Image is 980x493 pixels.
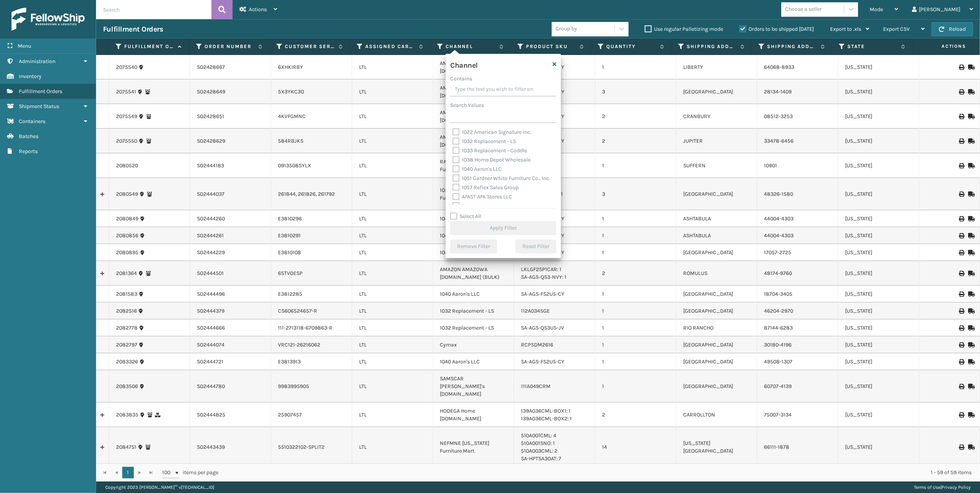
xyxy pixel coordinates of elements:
i: Print BOL [959,271,963,276]
i: Mark as Shipped [968,384,973,389]
a: LKLGF2SP1CAR: 1 [521,266,561,273]
i: Mark as Shipped [968,233,973,238]
td: 18704-3405 [757,286,838,303]
label: Amazon [453,203,482,209]
td: 1 [595,153,676,178]
td: [US_STATE] [838,129,919,153]
button: Apply Filter [450,221,556,235]
td: SO2444379 [190,303,271,320]
td: [GEOGRAPHIC_DATA] [676,178,757,210]
td: JUPITER [676,129,757,153]
td: Cymax [433,336,514,353]
a: SA-AGS-QS3-NVY: 1 [521,274,566,280]
td: E3810291 [271,227,352,244]
td: 46204-2970 [757,303,838,320]
td: SAMSCAR [PERSON_NAME]'s [DOMAIN_NAME] [433,370,514,403]
label: Fulfillment Order Id [124,43,174,50]
span: Export CSV [883,26,910,32]
a: 2083506 [116,383,138,390]
td: SO2428649 [190,80,271,104]
a: 2075540 [116,63,137,71]
td: 1040 Aaron's LLC [433,244,514,261]
i: Mark as Shipped [968,65,973,70]
td: 584RBJKS [271,129,352,153]
td: 261844, 261826, 261792 [271,178,352,210]
a: 2084751 [116,443,136,451]
td: [GEOGRAPHIC_DATA] [676,303,757,320]
td: [GEOGRAPHIC_DATA] [676,80,757,104]
td: 1040 Aaron's LLC [433,227,514,244]
td: 66111-1878 [757,427,838,467]
td: SO2444074 [190,336,271,353]
h4: Channel [450,58,478,70]
label: Product SKU [526,43,576,50]
a: 2082516 [116,307,137,315]
td: [US_STATE] [838,227,919,244]
i: Mark as Shipped [968,216,973,222]
td: 5X3YKC3O [271,80,352,104]
td: LTL [352,178,433,210]
td: 1 [595,353,676,370]
td: [GEOGRAPHIC_DATA] [676,286,757,303]
a: Terms of Use [914,485,940,490]
td: [US_STATE] [838,178,919,210]
p: Copyright 2023 [PERSON_NAME]™ v [TECHNICAL_ID] [105,481,214,493]
label: 1032 Replacement - LS [453,138,516,145]
div: Choose a seller [785,5,822,13]
td: SO2444260 [190,210,271,227]
td: 1032 Replacement - LS [433,303,514,320]
a: 510A001SNO: 1 [521,440,555,446]
i: Mark as Shipped [968,114,973,119]
a: SA-AGS-QS3U5-JV [521,325,564,331]
td: VRC121-26216062 [271,336,352,353]
td: SO2444721 [190,353,271,370]
td: 1032 Replacement - LS [433,320,514,336]
td: AMAZON AMAZOWA [DOMAIN_NAME] (BULK) [433,104,514,129]
td: LTL [352,80,433,104]
label: 1057 Reflex Sales Group [453,184,519,191]
span: Export to .xls [830,26,861,32]
label: 1022 American Signature Inc. [453,129,531,135]
td: 87144-6283 [757,320,838,336]
span: Actions [915,40,971,53]
td: 30180-4196 [757,336,838,353]
i: Print BOL [959,291,963,297]
label: Quantity [606,43,656,50]
a: 2080520 [116,162,138,170]
td: SO2444666 [190,320,271,336]
span: Containers [19,118,45,125]
i: Mark as Shipped [968,291,973,297]
span: Mode [870,6,883,13]
td: 2 [595,129,676,153]
i: Mark as Shipped [968,445,973,450]
td: [GEOGRAPHIC_DATA] [676,336,757,353]
i: Mark as Shipped [968,250,973,255]
td: SO2428629 [190,129,271,153]
td: LTL [352,153,433,178]
td: SO2444261 [190,227,271,244]
td: [US_STATE] [838,210,919,227]
a: 2083835 [116,411,138,419]
label: 1051 Gardner White Furniture Co., Inc. [453,175,550,182]
td: 33478-6456 [757,129,838,153]
td: 0913508SYLX [271,153,352,178]
span: items per page [162,467,218,478]
td: 6STVOESP [271,261,352,286]
td: LTL [352,320,433,336]
label: 1038 Home Depot Wholesale [453,157,531,163]
td: RIO RANCHO [676,320,757,336]
td: 1 [595,370,676,403]
td: 5510322102-SPLIT2 [271,427,352,467]
td: 6XHKIRBY [271,55,352,80]
i: Print BOL [959,250,963,255]
td: 1 [595,286,676,303]
label: Shipping Address City Zip Code [767,43,817,50]
label: Use regular Palletizing mode [645,26,723,32]
td: CRANBURY [676,104,757,129]
td: LTL [352,261,433,286]
td: 25907457 [271,403,352,427]
td: SUFFERN [676,153,757,178]
td: SO2444037 [190,178,271,210]
a: 510A001CML: 4 [521,432,556,439]
a: SA-HPTSA3OAT: 7 [521,455,561,462]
